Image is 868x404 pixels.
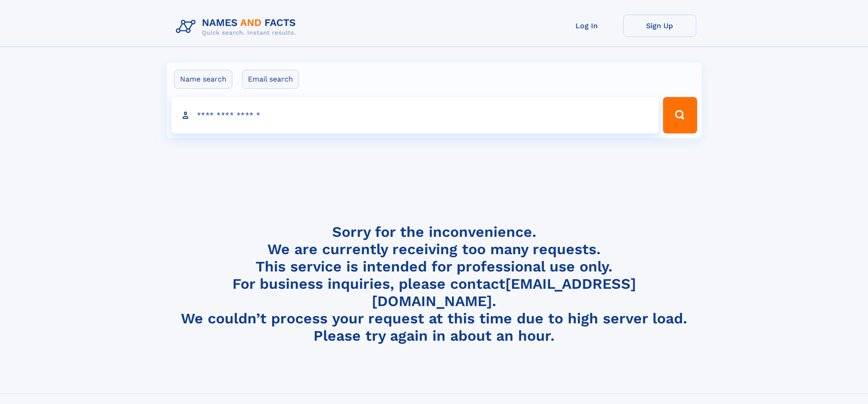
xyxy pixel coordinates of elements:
[623,15,696,37] a: Sign Up
[242,70,299,89] label: Email search
[171,97,659,133] input: search input
[663,97,697,133] button: Search Button
[174,70,232,89] label: Name search
[172,15,303,39] img: Logo Names and Facts
[372,275,636,310] a: [EMAIL_ADDRESS][DOMAIN_NAME]
[172,223,696,345] h4: Sorry for the inconvenience. We are currently receiving too many requests. This service is intend...
[550,15,623,37] a: Log In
